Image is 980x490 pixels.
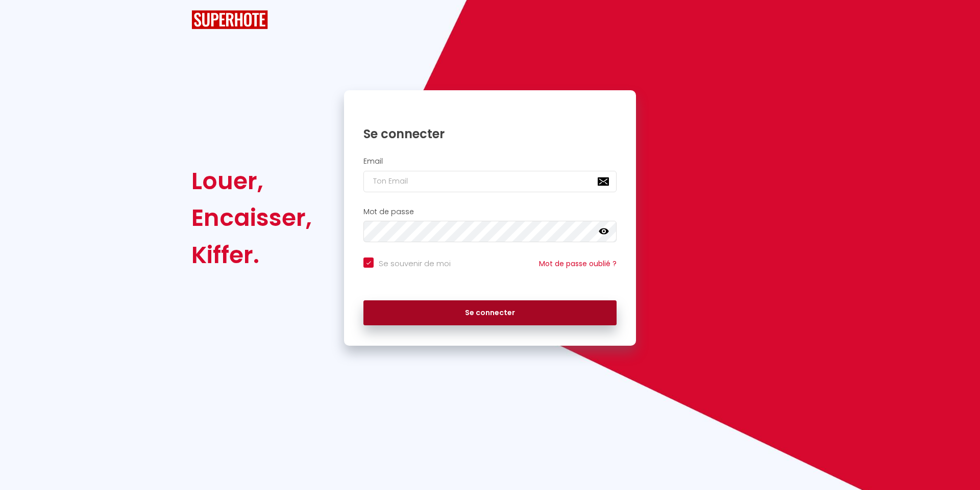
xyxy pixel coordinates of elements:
[363,300,617,326] button: Se connecter
[363,126,617,142] h1: Se connecter
[191,10,268,29] img: SuperHote logo
[363,171,617,192] input: Ton Email
[191,237,312,273] div: Kiffer.
[363,157,617,166] h2: Email
[539,259,617,269] a: Mot de passe oublié ?
[191,199,312,236] div: Encaisser,
[191,163,312,199] div: Louer,
[363,208,617,216] h2: Mot de passe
